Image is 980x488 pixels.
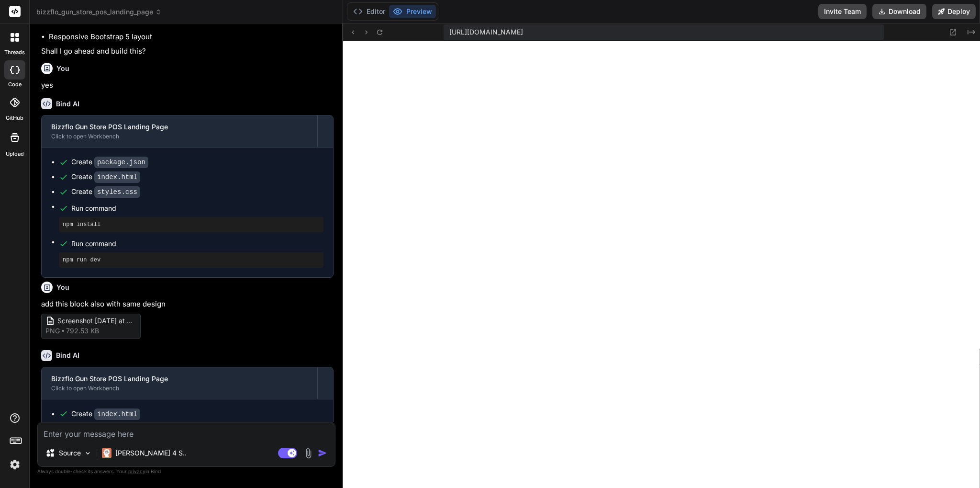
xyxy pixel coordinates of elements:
span: 792.53 KB [66,326,99,336]
div: Click to open Workbench [51,133,308,140]
img: Pick Models [84,449,92,457]
label: Upload [6,150,24,158]
h6: You [56,64,69,73]
span: png [45,326,60,336]
span: Run command [71,204,323,213]
code: index.html [94,409,140,420]
div: Create [71,172,140,182]
p: add this block also with same design [41,299,334,310]
h6: You [56,283,69,292]
label: code [8,80,22,89]
div: Create [71,157,148,167]
button: Preview [389,5,436,18]
div: Create [71,187,140,197]
iframe: Preview [343,41,980,488]
span: Screenshot [DATE] at [DATE] Firearm Range and Gun Shop POS (Point Of Sale) Firearm Range Software [57,316,134,326]
button: Bizzflo Gun Store POS Landing PageClick to open Workbench [42,367,317,399]
img: icon [318,448,327,458]
code: index.html [94,171,140,183]
code: package.json [94,157,148,168]
button: Deploy [932,4,976,19]
div: Create [71,409,140,419]
h6: Bind AI [56,99,79,109]
img: attachment [303,448,314,459]
p: Shall I go ahead and build this? [41,46,334,57]
img: settings [7,456,23,473]
p: yes [41,80,334,91]
button: Bizzflo Gun Store POS Landing PageClick to open Workbench [42,115,317,147]
p: [PERSON_NAME] 4 S.. [115,448,187,458]
span: [URL][DOMAIN_NAME] [449,27,523,37]
button: Editor [349,5,389,18]
div: Click to open Workbench [51,385,308,392]
div: Bizzflo Gun Store POS Landing Page [51,374,308,384]
p: Always double-check its answers. Your in Bind [37,467,335,476]
pre: npm run dev [63,256,320,264]
label: threads [4,48,25,57]
div: Bizzflo Gun Store POS Landing Page [51,122,308,132]
span: bizzflo_gun_store_pos_landing_page [36,7,162,17]
code: styles.css [94,186,140,198]
button: Invite Team [818,4,867,19]
span: Run command [71,239,323,249]
pre: npm install [63,221,320,228]
p: Source [59,448,81,458]
h6: Bind AI [56,351,79,360]
button: Download [872,4,926,19]
label: GitHub [6,114,23,122]
li: Responsive Bootstrap 5 layout [49,32,334,43]
span: privacy [128,468,145,474]
img: Claude 4 Sonnet [102,448,111,458]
